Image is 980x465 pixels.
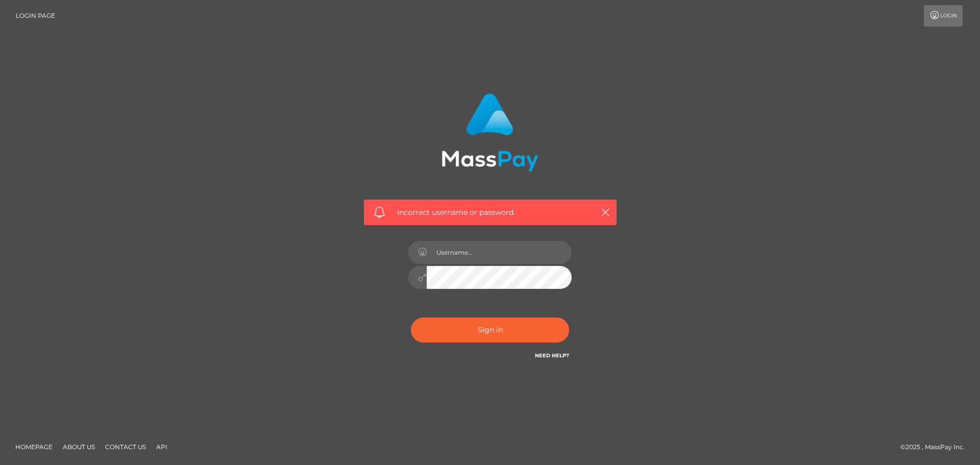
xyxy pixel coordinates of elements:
a: Need Help? [535,352,569,359]
a: Homepage [11,439,57,455]
a: Login Page [16,5,55,27]
input: Username... [427,241,572,264]
button: Sign in [411,317,569,342]
img: MassPay Login [442,93,538,172]
a: About Us [59,439,99,455]
div: © 2025 , MassPay Inc. [900,442,972,453]
a: API [152,439,171,455]
a: Contact Us [101,439,150,455]
span: Incorrect username or password. [397,207,583,218]
a: Login [924,5,963,27]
